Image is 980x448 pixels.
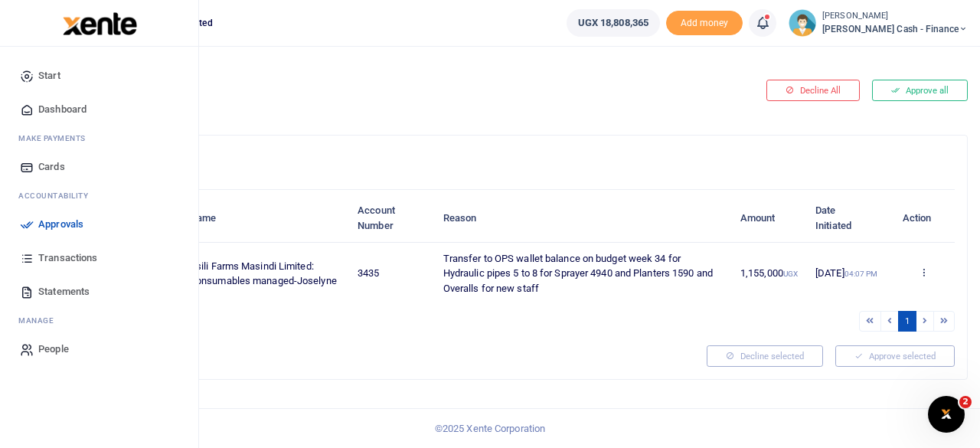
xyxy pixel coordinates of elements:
[63,12,137,35] img: logo-large
[893,195,955,242] th: Action: activate to sort column ascending
[12,126,186,150] li: M
[578,15,648,31] span: UGX 18,808,365
[26,315,54,326] span: anage
[38,102,87,117] span: Dashboard
[732,195,807,242] th: Amount: activate to sort column ascending
[898,311,916,332] a: 1
[181,243,349,305] td: Asili Farms Masindi Limited: Consumables managed-Joselyne
[349,195,435,242] th: Account Number: activate to sort column ascending
[872,80,968,101] button: Approve all
[30,190,88,201] span: countability
[783,270,798,278] small: UGX
[822,22,968,36] span: [PERSON_NAME] Cash - Finance
[38,159,65,175] span: Cards
[38,250,97,266] span: Transactions
[12,309,186,332] li: M
[12,184,186,208] li: Ac
[58,66,661,83] h4: Pending your approval
[181,195,349,242] th: Name: activate to sort column ascending
[26,132,86,144] span: ake Payments
[844,270,878,278] small: 04:07 PM
[38,68,60,83] span: Start
[349,243,435,305] td: 3435
[666,11,743,36] li: Toup your wallet
[71,148,955,165] h4: Account Transfer
[38,284,90,299] span: Statements
[959,396,972,408] span: 2
[807,243,893,305] td: [DATE]
[789,9,816,37] img: profile-user
[38,217,83,232] span: Approvals
[435,243,732,305] td: Transfer to OPS wallet balance on budget week 34 for Hydraulic pipes 5 to 8 for Sprayer 4940 and ...
[807,195,893,242] th: Date Initiated: activate to sort column ascending
[560,9,666,37] li: Wallet ballance
[38,342,69,357] span: People
[822,10,968,23] small: [PERSON_NAME]
[928,396,965,433] iframe: Intercom live chat
[732,243,807,305] td: 1,155,000
[71,309,507,333] div: Showing 1 to 1 of 1 entries
[435,195,732,242] th: Reason: activate to sort column ascending
[766,80,860,101] button: Decline All
[54,89,661,115] a: Back to categories
[666,11,743,36] span: Add money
